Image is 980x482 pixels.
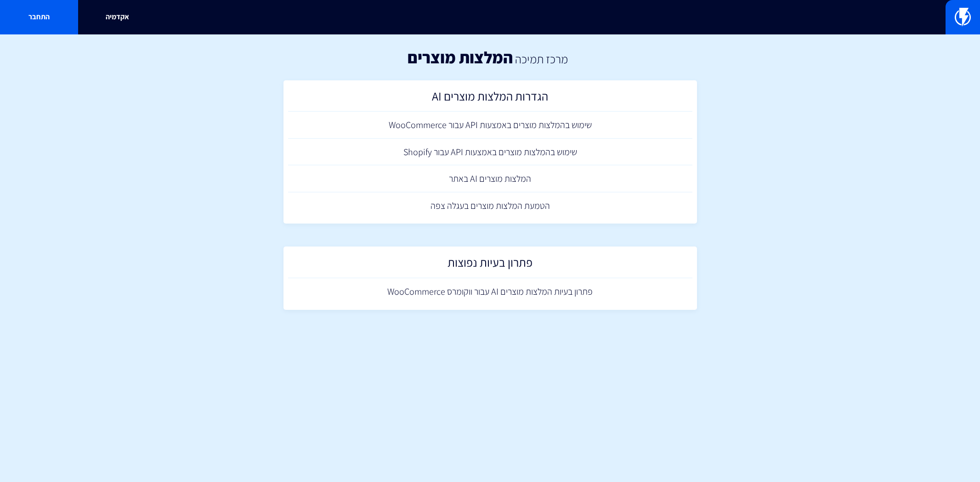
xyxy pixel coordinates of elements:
a: שימוש בהמלצות מוצרים באמצעות API עבור Shopify [288,139,692,166]
h2: הגדרות המלצות מוצרים AI [293,90,688,107]
a: הגדרות המלצות מוצרים AI [288,85,692,112]
a: המלצות מוצרים AI באתר [288,165,692,192]
h1: המלצות מוצרים [408,48,513,67]
a: הטמעת המלצות מוצרים בעגלה צפה [288,192,692,219]
a: פתרון בעיות נפוצות [288,251,692,278]
a: שימוש בהמלצות מוצרים באמצעות API עבור WooCommerce [288,112,692,139]
h2: פתרון בעיות נפוצות [293,256,688,274]
a: מרכז תמיכה [515,51,568,67]
a: פתרון בעיות המלצות מוצרים AI עבור ווקומרס WooCommerce [288,278,692,305]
